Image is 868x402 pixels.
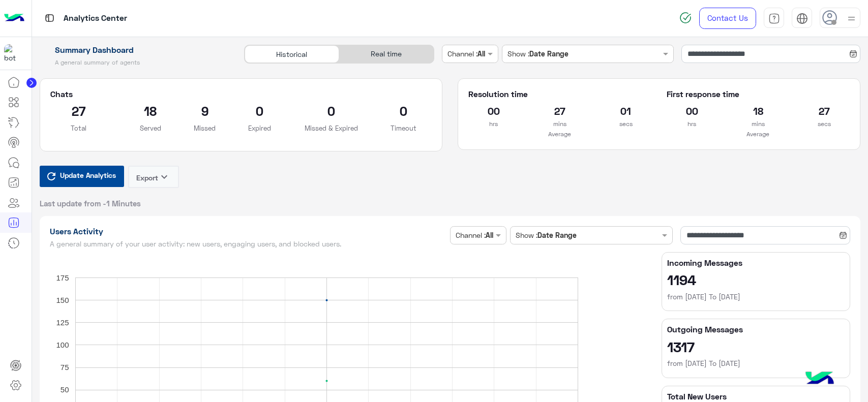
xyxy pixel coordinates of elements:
h2: 1317 [667,338,845,355]
div: Historical [245,45,339,63]
p: secs [601,119,651,129]
p: mins [733,119,784,129]
img: 317874714732967 [4,44,22,63]
p: Average [667,129,850,139]
h5: Resolution time [468,89,651,99]
p: mins [534,119,585,129]
h5: A general summary of agents [40,58,233,67]
text: 100 [56,341,69,349]
h2: 27 [799,103,850,119]
a: Contact Us [699,8,756,29]
text: 50 [60,385,69,394]
h1: Summary Dashboard [40,45,233,55]
img: spinner [679,12,692,24]
h2: 00 [468,103,519,119]
img: tab [43,12,56,24]
h2: 18 [122,103,178,119]
a: tab [764,8,784,29]
h5: Chats [50,89,432,99]
h2: 18 [733,103,784,119]
p: secs [799,119,850,129]
h2: 27 [534,103,585,119]
img: tab [768,13,780,24]
p: Timeout [375,123,431,133]
text: 150 [56,295,69,304]
p: hrs [667,119,717,129]
h2: 27 [50,103,107,119]
img: Logo [4,8,24,29]
h2: 0 [375,103,431,119]
h2: 00 [667,103,717,119]
button: Exportkeyboard_arrow_down [128,166,179,188]
h2: 9 [194,103,216,119]
span: Last update from -1 Minutes [40,198,141,208]
h5: Incoming Messages [667,258,845,268]
h6: from [DATE] To [DATE] [667,358,845,368]
p: Served [122,123,178,133]
img: profile [845,12,858,25]
p: Total [50,123,107,133]
h5: A general summary of your user activity: new users, engaging users, and blocked users. [50,240,446,248]
h5: Outgoing Messages [667,324,845,334]
h5: Total New Users [667,391,845,401]
h1: Users Activity [50,226,446,236]
h2: 0 [303,103,360,119]
p: Analytics Center [64,12,127,25]
p: hrs [468,119,519,129]
h6: from [DATE] To [DATE] [667,292,845,302]
img: hulul-logo.png [802,361,837,397]
div: Real time [339,45,434,63]
text: 75 [60,363,69,372]
h5: First response time [667,89,850,99]
text: 125 [56,318,69,327]
span: Update Analytics [57,168,118,182]
img: tab [796,13,808,24]
h2: 01 [601,103,651,119]
h2: 0 [231,103,287,119]
p: Expired [231,123,287,133]
text: 175 [56,273,69,282]
i: keyboard_arrow_down [158,171,170,183]
p: Missed & Expired [303,123,360,133]
p: Average [468,129,651,139]
p: Missed [194,123,216,133]
button: Update Analytics [40,166,124,187]
h2: 1194 [667,271,845,288]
